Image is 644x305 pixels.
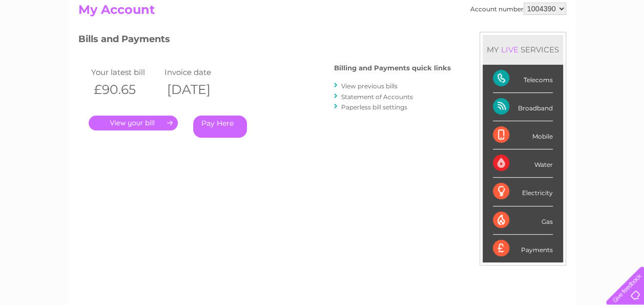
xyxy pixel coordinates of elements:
div: Telecoms [493,65,553,93]
div: Broadband [493,93,553,121]
td: Invoice date [162,65,236,79]
a: Log out [610,44,634,51]
h3: Bills and Payments [78,32,451,50]
a: View previous bills [341,82,398,90]
img: logo.png [23,27,75,58]
td: Your latest bill [89,65,162,79]
div: Payments [493,235,553,262]
a: Energy [489,44,512,51]
a: Contact [576,44,601,51]
a: . [89,116,178,130]
a: Paperless bill settings [341,103,407,111]
a: Pay Here [193,116,247,138]
a: Statement of Accounts [341,93,413,101]
div: LIVE [499,45,521,54]
th: [DATE] [162,79,236,100]
a: Telecoms [518,44,549,51]
h4: Billing and Payments quick links [334,64,451,72]
div: Account number [470,3,566,15]
div: Water [493,149,553,178]
a: Water [464,44,483,51]
div: Mobile [493,121,553,149]
a: Blog [555,44,570,51]
div: Gas [493,206,553,235]
div: Electricity [493,178,553,206]
div: Clear Business is a trading name of Verastar Limited (registered in [GEOGRAPHIC_DATA] No. 3667643... [80,6,565,50]
h2: My Account [78,3,566,22]
th: £90.65 [89,79,162,100]
div: MY SERVICES [483,35,563,64]
a: 0333 014 3131 [451,5,522,18]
